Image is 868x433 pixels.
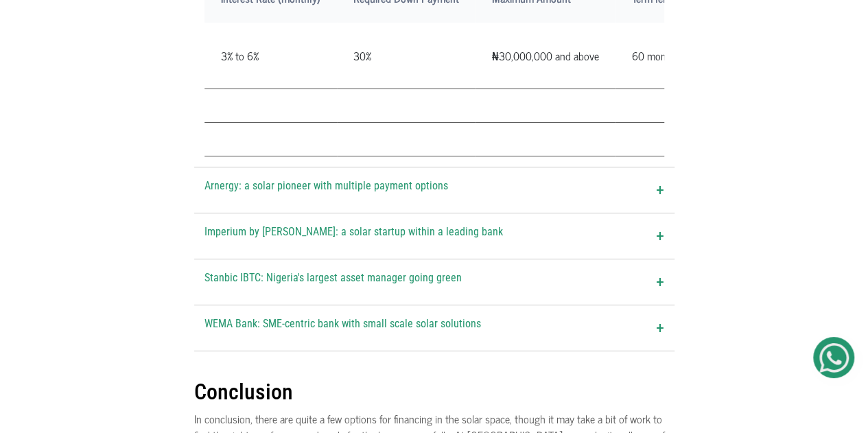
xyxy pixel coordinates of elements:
[656,316,664,340] span: +
[819,343,849,373] img: Get Started On Earthbond Via Whatsapp
[204,316,481,340] span: WEMA Bank: SME-centric bank with small scale solar solutions
[656,270,664,294] span: +
[476,23,615,89] td: ₦30,000,000 and above
[337,23,476,89] td: 30%
[615,23,699,89] td: 60 months
[204,23,337,89] td: 3% to 6%
[204,178,448,202] span: Arnergy: a solar pioneer with multiple payment options
[656,178,664,202] span: +
[656,224,664,248] span: +
[204,224,503,248] span: Imperium by [PERSON_NAME]: a solar startup within a leading bank
[204,270,462,294] span: Stanbic IBTC: Nigeria's largest asset manager going green
[194,365,675,405] h2: Conclusion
